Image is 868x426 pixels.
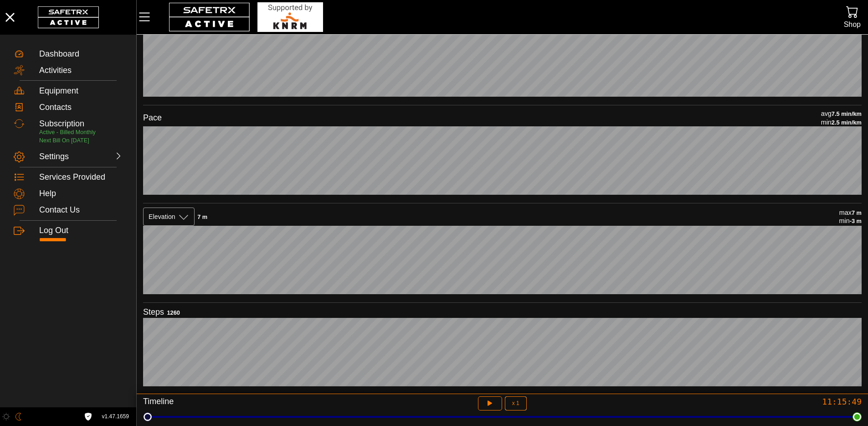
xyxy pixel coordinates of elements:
[14,65,25,76] img: Activities.svg
[137,7,159,26] button: Menu
[257,2,323,32] img: RescueLogo.svg
[14,118,25,129] img: Subscription.svg
[167,309,180,317] div: 1260
[512,400,519,406] span: x 1
[14,188,25,199] img: Help.svg
[39,172,123,182] div: Services Provided
[143,396,380,410] div: Timeline
[39,119,123,129] div: Subscription
[839,217,862,225] div: min
[505,396,527,410] button: x 1
[39,137,89,144] span: Next Bill On [DATE]
[39,189,123,199] div: Help
[102,412,129,421] span: v1.47.1659
[14,85,25,96] img: Equipment.svg
[821,118,862,127] div: min
[821,109,862,118] div: avg
[39,103,123,113] div: Contacts
[39,66,123,76] div: Activities
[197,213,207,221] div: 7 m
[2,413,10,421] img: ModeLight.svg
[97,409,134,424] button: v1.47.1659
[39,152,79,162] div: Settings
[82,413,94,421] a: License Agreement
[15,413,22,421] img: ModeDark.svg
[14,205,25,216] img: ContactUs.svg
[149,213,175,221] span: Elevation
[143,113,162,123] div: Pace
[39,205,123,215] div: Contact Us
[39,49,123,59] div: Dashboard
[852,209,862,216] span: 7 m
[850,218,862,224] span: -3 m
[832,119,862,126] span: 2.5 min/km
[143,307,164,317] div: Steps
[39,226,123,236] div: Log Out
[39,129,96,135] span: Active - Billed Monthly
[625,396,862,407] div: 11:15:49
[832,110,862,117] span: 7.5 min/km
[844,18,861,31] div: Shop
[39,86,123,96] div: Equipment
[839,208,862,217] div: max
